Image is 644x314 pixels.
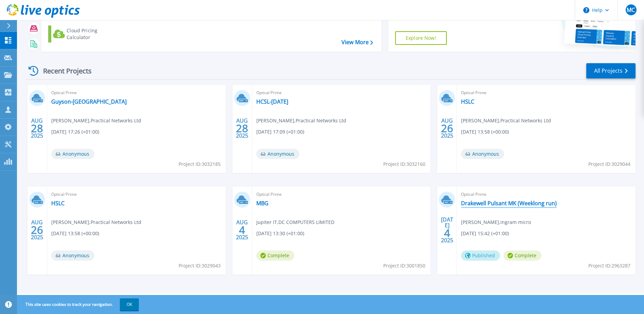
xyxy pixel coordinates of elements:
span: 4 [444,230,450,236]
span: Project ID: 3032185 [179,160,221,168]
span: [PERSON_NAME] , Practical Networks Ltd [51,117,141,124]
span: MC [627,7,635,13]
a: All Projects [586,63,636,78]
span: [DATE] 13:58 (+00:00) [51,230,99,237]
span: Complete [256,250,294,261]
div: [DATE] 2025 [441,217,454,242]
a: Explore Now! [395,31,447,45]
span: This site uses cookies to track your navigation. [19,298,139,311]
span: [PERSON_NAME] , Practical Networks Ltd [256,117,346,124]
span: Optical Prime [256,191,427,198]
span: 4 [239,227,245,233]
span: [PERSON_NAME] , Practical Networks Ltd [461,117,551,124]
div: AUG 2025 [236,116,249,141]
span: Anonymous [51,149,94,159]
span: Anonymous [51,250,94,261]
div: Recent Projects [26,63,101,79]
span: Optical Prime [461,89,631,97]
span: Project ID: 3029044 [588,160,630,168]
span: Optical Prime [51,191,222,198]
span: [PERSON_NAME] , Practical Networks Ltd [51,219,141,226]
div: AUG 2025 [31,116,43,141]
a: HCSL-[DATE] [256,98,288,105]
span: 28 [236,125,248,131]
span: Anonymous [256,149,299,159]
span: [DATE] 17:26 (+01:00) [51,128,99,136]
span: [DATE] 13:58 (+00:00) [461,128,509,136]
span: Complete [503,250,541,261]
span: 28 [31,125,43,131]
span: [DATE] 17:09 (+01:00) [256,128,304,136]
span: Published [461,250,500,261]
div: AUG 2025 [441,116,454,141]
span: Optical Prime [51,89,222,97]
a: View More [342,39,373,46]
a: HSLC [461,98,474,105]
span: [DATE] 15:42 (+01:00) [461,230,509,237]
div: AUG 2025 [31,217,43,242]
span: Optical Prime [256,89,427,97]
a: Drakewell Pulsant MK (Weeklong run) [461,200,557,207]
span: Optical Prime [461,191,631,198]
a: Cloud Pricing Calculator [48,25,124,42]
span: Jupiter IT , DC COMPUTERS LIMITED [256,219,334,226]
a: HSLC [51,200,65,207]
span: [DATE] 13:30 (+01:00) [256,230,304,237]
div: AUG 2025 [236,217,249,242]
button: OK [120,298,139,311]
span: Project ID: 3001850 [383,262,425,269]
div: Cloud Pricing Calculator [67,27,121,41]
span: Project ID: 3032160 [383,160,425,168]
a: MBG [256,200,269,207]
span: Project ID: 3029043 [179,262,221,269]
span: Anonymous [461,149,504,159]
span: 26 [31,227,43,233]
span: [PERSON_NAME] , ingram micro [461,219,531,226]
span: Project ID: 2963287 [588,262,630,269]
span: 26 [441,125,453,131]
a: Guyson-[GEOGRAPHIC_DATA] [51,98,127,105]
